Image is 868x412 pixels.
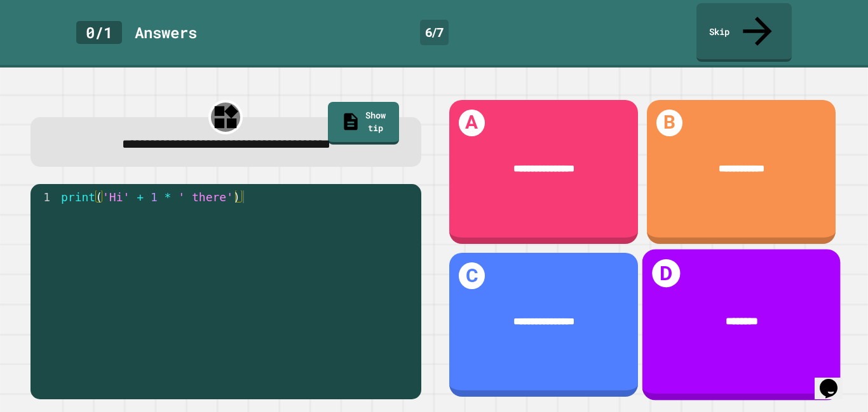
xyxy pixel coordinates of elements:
[76,21,122,44] div: 0 / 1
[420,20,449,45] div: 6 / 7
[656,110,683,136] h1: B
[696,3,792,62] a: Skip
[135,21,197,44] div: Answer s
[652,259,680,287] h1: D
[459,262,485,289] h1: C
[31,190,58,203] div: 1
[459,110,485,136] h1: A
[328,102,399,145] a: Show tip
[815,361,855,399] iframe: chat widget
